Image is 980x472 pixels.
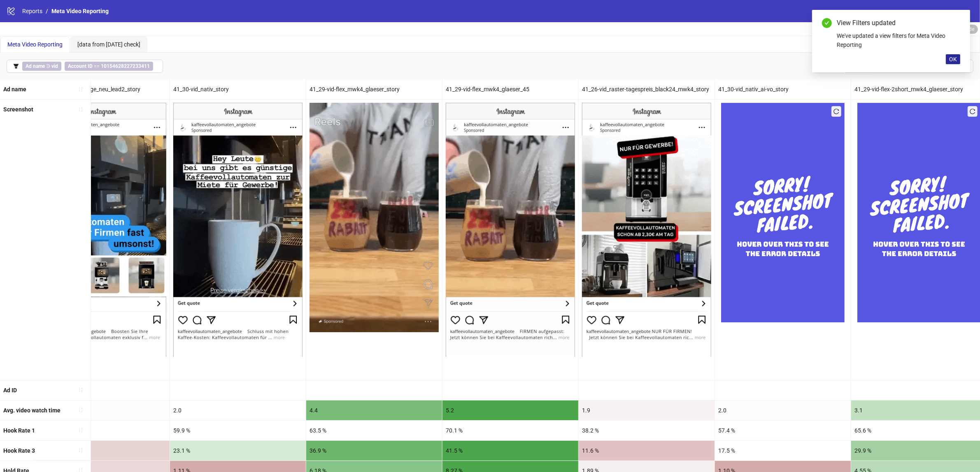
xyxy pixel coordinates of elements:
span: reload [833,109,839,114]
div: 2.0 [170,400,306,420]
div: 2.0 [34,400,170,420]
img: Screenshot 120213072283290498 [310,103,439,332]
b: Screenshot [3,106,33,113]
b: Ad name [3,86,26,93]
div: 23.1 % [170,441,306,460]
img: Failed Screenshot Placeholder [721,103,845,322]
span: OK [949,56,957,62]
span: sort-ascending [78,387,84,393]
div: 38.2 % [579,421,715,440]
div: 41_29-vid-flex_mwk4_glaeser_story [306,79,442,99]
div: 11.6 % [579,441,715,460]
div: 63.5 % [306,421,442,440]
a: Reports [21,7,44,16]
button: OK [946,54,960,64]
div: 41_26-vid_raster-tagespreis_black24_mwk4_story [579,79,715,99]
b: Avg. video watch time [3,407,61,414]
div: 59.9 % [170,421,306,440]
div: 41_3-video_pp_footage_neu_lead2_story [34,79,170,99]
span: sort-ascending [78,447,84,453]
span: Meta Video Reporting [7,41,63,48]
div: 41_29-vid-flex_mwk4_glaeser_45 [442,79,578,99]
span: sort-ascending [78,106,84,112]
div: 57.4 % [715,421,851,440]
img: Screenshot 120212019441880498 [37,103,166,356]
div: 17.5 % [715,441,851,460]
div: 70.1 % [442,421,578,440]
div: 13.3 % [34,441,170,460]
img: Screenshot 120212870120850498 [582,103,711,356]
a: Close [951,18,960,27]
span: ∋ [22,62,61,71]
span: Meta Video Reporting [51,8,109,14]
b: Hook Rate 1 [3,427,35,434]
img: Screenshot 120213072230940498 [446,103,575,356]
b: 10154628227233411 [101,63,150,69]
div: 4.4 [306,400,442,420]
div: 36.9 % [306,441,442,460]
div: 1.9 [579,400,715,420]
img: Screenshot 120213804961020498 [173,103,303,356]
b: Account ID [68,63,93,69]
div: 41.5 % [442,441,578,460]
span: == [65,62,153,71]
span: check-circle [822,18,832,28]
span: reload [970,109,975,114]
div: 54.5 % [34,421,170,440]
span: filter [13,63,19,69]
div: 5.2 [442,400,578,420]
span: sort-ascending [78,86,84,92]
div: View Filters updated [837,18,960,28]
div: We've updated a view filters for Meta Video Reporting [837,31,960,49]
div: 2.0 [715,400,851,420]
span: [data from [DATE] check] [77,41,140,48]
b: vid [51,63,58,69]
span: sort-ascending [78,427,84,433]
span: sort-ascending [78,407,84,413]
b: Ad name [26,63,45,69]
li: / [46,7,48,16]
div: 41_30-vid_nativ_story [170,79,306,99]
b: Ad ID [3,387,17,393]
div: 41_30-vid_nativ_ai-vo_story [715,79,851,99]
button: Ad name ∋ vidAccount ID == 10154628227233411 [7,60,163,73]
b: Hook Rate 3 [3,447,35,454]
